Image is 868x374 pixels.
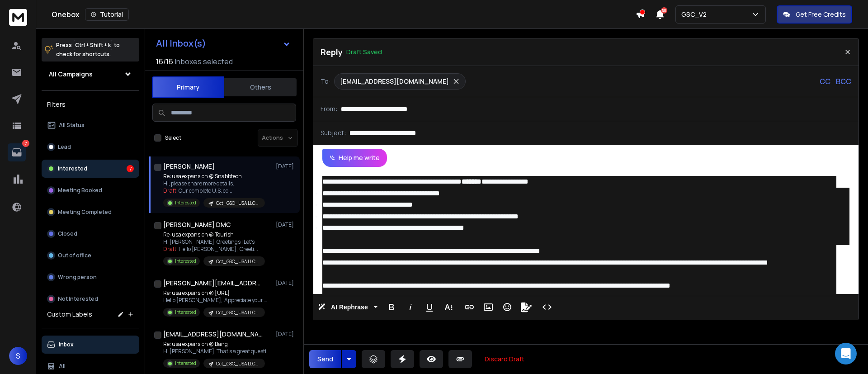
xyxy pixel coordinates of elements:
[175,56,233,67] h3: Inboxes selected
[421,298,438,316] button: Underline (Ctrl+U)
[58,252,91,259] p: Out of office
[58,274,97,281] p: Wrong person
[346,47,382,57] p: Draft Saved
[42,203,139,221] button: Meeting Completed
[42,268,139,286] button: Wrong person
[59,363,66,370] p: All
[42,290,139,308] button: Not Interested
[276,279,296,287] p: [DATE]
[321,104,337,114] p: From:
[52,8,636,21] div: Onebox
[42,181,139,199] button: Meeting Booked
[56,41,120,59] p: Press to check for shortcuts.
[175,258,196,265] p: Interested
[835,343,857,365] div: Open Intercom Messenger
[42,246,139,265] button: Out of office
[440,298,457,316] button: More Text
[8,143,26,161] a: 7
[42,160,139,178] button: Interested7
[321,46,343,58] p: Reply
[175,360,196,367] p: Interested
[163,180,265,187] p: Hi, please share more details.
[58,295,98,303] p: Not Interested
[329,303,370,311] span: AI Rephrase
[58,143,71,151] p: Lead
[163,341,272,348] p: Re: usa expansion @ Bang
[9,347,27,365] button: S
[163,238,265,246] p: Hi [PERSON_NAME], Greetings ! Let's
[42,116,139,134] button: All Status
[42,138,139,156] button: Lead
[538,298,556,316] button: Code View
[163,297,272,304] p: Hello [PERSON_NAME], Appreciate your message, absolutely
[402,298,419,316] button: Italic (Ctrl+I)
[518,298,535,316] button: Signature
[49,70,93,79] h1: All Campaigns
[461,298,478,316] button: Insert Link (Ctrl+K)
[179,187,232,194] span: Our complete U.S. co ...
[156,39,206,48] h1: All Inbox(s)
[149,34,298,52] button: All Inbox(s)
[59,122,85,129] p: All Status
[276,221,296,228] p: [DATE]
[661,7,667,14] span: 50
[224,77,297,97] button: Others
[58,230,77,237] p: Closed
[163,289,272,297] p: Re: usa expansion @ [URL]
[163,162,215,171] h1: [PERSON_NAME]
[216,200,259,207] p: Oct_GSC_USA LLC_20-100_India
[276,331,296,338] p: [DATE]
[127,165,134,172] div: 7
[58,165,87,172] p: Interested
[309,350,341,368] button: Send
[74,40,112,50] span: Ctrl + Shift + k
[321,77,330,86] p: To:
[42,98,139,111] h3: Filters
[165,134,181,142] label: Select
[777,5,852,24] button: Get Free Credits
[42,225,139,243] button: Closed
[796,10,846,19] p: Get Free Credits
[163,330,263,339] h1: [EMAIL_ADDRESS][DOMAIN_NAME]
[276,163,296,170] p: [DATE]
[383,298,400,316] button: Bold (Ctrl+B)
[499,298,516,316] button: Emoticons
[820,76,830,87] p: CC
[216,309,259,316] p: Oct_GSC_USA LLC_20-100_India
[163,245,178,253] span: Draft:
[42,336,139,354] button: Inbox
[163,173,265,180] p: Re: usa expansion @ Snabbtech
[321,128,346,137] p: Subject:
[480,298,497,316] button: Insert Image (Ctrl+P)
[163,279,263,288] h1: [PERSON_NAME][EMAIL_ADDRESS]
[47,310,92,319] h3: Custom Labels
[216,258,259,265] p: Oct_GSC_USA LLC_20-100_India
[152,76,224,98] button: Primary
[316,298,379,316] button: AI Rephrase
[340,77,449,86] p: [EMAIL_ADDRESS][DOMAIN_NAME]
[179,245,258,253] span: Hello [PERSON_NAME], Greeti ...
[836,76,851,87] p: BCC
[163,187,178,194] span: Draft:
[477,350,532,368] button: Discard Draft
[58,208,112,216] p: Meeting Completed
[163,220,231,229] h1: [PERSON_NAME] DMC
[85,8,129,21] button: Tutorial
[163,231,265,238] p: Re: usa expansion @ Tourish
[216,360,259,367] p: Oct_GSC_USA LLC_20-100_India
[163,348,272,355] p: Hi [PERSON_NAME], That’s a great question
[156,56,173,67] span: 16 / 16
[322,149,387,167] button: Help me write
[681,10,710,19] p: GSC_V2
[59,341,74,348] p: Inbox
[58,187,102,194] p: Meeting Booked
[22,140,29,147] p: 7
[42,65,139,83] button: All Campaigns
[175,199,196,206] p: Interested
[175,309,196,316] p: Interested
